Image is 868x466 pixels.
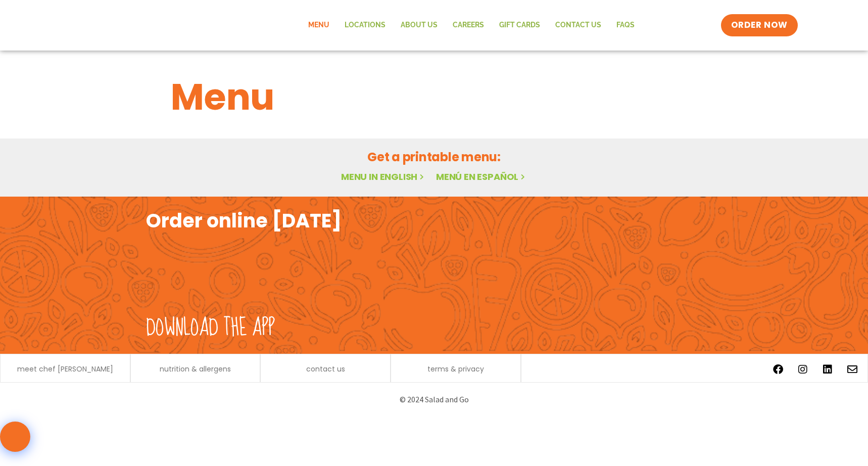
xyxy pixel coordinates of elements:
a: meet chef [PERSON_NAME] [17,365,113,372]
h2: Download the app [146,314,275,342]
a: nutrition & allergens [160,365,231,372]
a: Menú en español [436,170,527,183]
a: FAQs [609,14,642,37]
nav: Menu [301,14,642,37]
a: Careers [445,14,492,37]
a: ORDER NOW [721,14,798,36]
a: contact us [306,365,345,372]
img: appstore [437,238,574,313]
a: Menu [301,14,337,37]
img: new-SAG-logo-768×292 [70,5,222,45]
img: fork [146,233,298,309]
img: wpChatIcon [1,423,29,451]
a: Locations [337,14,393,37]
img: google_play [585,238,722,313]
span: ORDER NOW [731,19,788,31]
h1: Menu [171,70,697,124]
a: About Us [393,14,445,37]
p: © 2024 Salad and Go [151,393,717,406]
a: Menu in English [341,170,426,183]
a: Contact Us [548,14,609,37]
h2: Get a printable menu: [171,148,697,166]
a: terms & privacy [427,365,484,372]
a: GIFT CARDS [492,14,548,37]
h2: Order online [DATE] [146,208,342,233]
